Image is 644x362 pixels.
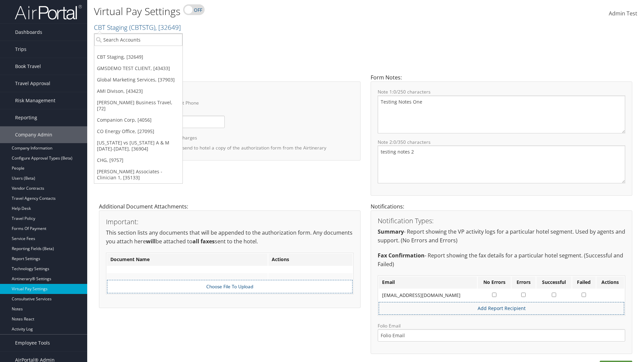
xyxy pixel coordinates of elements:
div: Form Notes: [366,73,637,202]
label: Choose File To Upload [111,283,349,290]
span: Travel Approval [15,75,50,92]
a: [PERSON_NAME] Associates - Clinician 1, [35133] [94,166,182,183]
div: Additional Document Attachments: [94,202,366,315]
a: CHG, [9757] [94,155,182,166]
a: CBT Staging, [32649] [94,51,182,63]
span: Dashboards [15,24,42,41]
strong: all faxes [193,238,215,245]
th: Successful [536,277,572,289]
th: Failed [572,277,596,289]
strong: Fax Confirmation [378,252,425,259]
textarea: Testing Notes One [378,96,625,133]
img: airportal-logo.png [15,4,82,20]
p: - Report showing the VP activity logs for a particular hotel segment. Used by agents and support.... [378,228,625,245]
th: Actions [596,277,624,289]
span: Company Admin [15,126,52,143]
span: ( CBTSTG ) [129,23,155,32]
a: [US_STATE] vs [US_STATE] A & M [DATE]-[DATE], [36904] [94,137,182,155]
strong: will [146,238,156,245]
span: Admin Test [609,10,637,17]
a: Global Marketing Services, [37903] [94,74,182,85]
th: Email [379,277,477,289]
span: Risk Management [15,92,55,109]
strong: Summary [378,228,404,235]
p: - Report showing the fax details for a particular hotel segment. (Successful and Failed) [378,251,625,268]
span: , [ 32649 ] [155,23,181,32]
span: Reporting [15,109,37,126]
th: Errors [512,277,536,289]
a: Companion Corp, [4056] [94,114,182,126]
span: 0 [393,88,396,95]
span: Trips [15,41,26,58]
div: Notifications: [366,202,637,361]
label: Note 1: /250 characters [378,88,625,95]
label: Note 2: /350 characters [378,139,625,145]
span: Book Travel [15,58,41,75]
a: CO Energy Office, [27095] [94,126,182,137]
div: General Settings: [94,73,366,167]
h1: Virtual Pay Settings [94,4,456,18]
a: Admin Test [609,3,637,24]
input: Search Accounts [94,34,182,46]
a: AMI Divison, [43423] [94,85,182,97]
td: [EMAIL_ADDRESS][DOMAIN_NAME] [379,289,477,301]
span: Employee Tools [15,335,50,351]
a: CBT Staging [94,23,181,32]
a: GMSDEMO TEST CLIENT, [43433] [94,63,182,74]
label: Folio Email [378,322,625,342]
a: Add Report Recipient [478,305,526,311]
a: [PERSON_NAME] Business Travel, [72] [94,97,182,114]
th: Document Name [107,254,268,266]
input: Folio Email [378,329,625,342]
p: This section lists any documents that will be appended to the authorization form. Any documents y... [106,229,354,246]
th: No Errors [478,277,511,289]
textarea: testing notes 2 [378,145,625,183]
th: Actions [268,254,353,266]
h3: Important: [106,219,354,225]
h3: Notification Types: [378,218,625,224]
span: 0 [393,139,396,145]
label: Authorize traveler to fax/resend to hotel a copy of the authorization form from the Airtinerary [123,141,326,154]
